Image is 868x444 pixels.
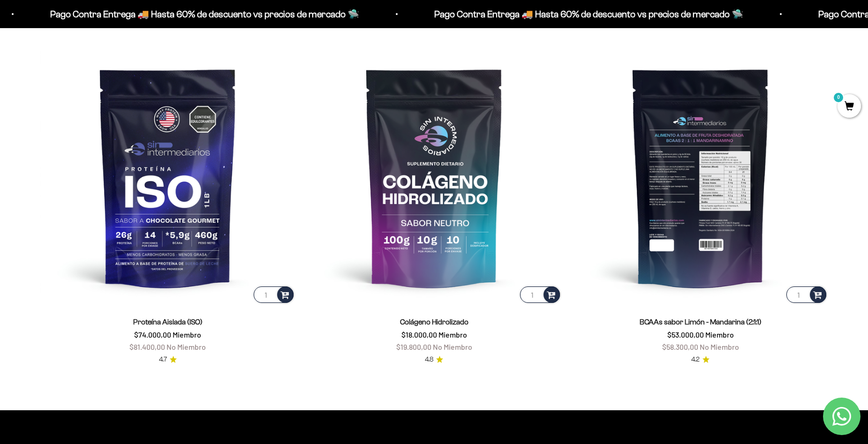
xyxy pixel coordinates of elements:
[173,330,201,339] span: Miembro
[705,330,734,339] span: Miembro
[700,342,739,351] span: No Miembro
[396,342,431,351] span: $19.800,00
[134,330,171,339] span: $74.000,00
[667,330,704,339] span: $53.000,00
[662,342,698,351] span: $58.300,00
[159,354,167,365] span: 4.7
[133,318,203,326] a: Proteína Aislada (ISO)
[425,354,433,365] span: 4.8
[401,330,437,339] span: $18.000,00
[438,330,467,339] span: Miembro
[640,318,762,326] a: BCAAs sabor Limón - Mandarina (2:1:1)
[129,342,165,351] span: $81.400,00
[400,318,468,326] a: Colágeno Hidrolizado
[691,354,700,365] span: 4.2
[838,102,861,112] a: 0
[425,354,443,365] a: 4.84.8 de 5.0 estrellas
[691,354,709,365] a: 4.24.2 de 5.0 estrellas
[433,342,472,351] span: No Miembro
[159,354,177,365] a: 4.74.7 de 5.0 estrellas
[573,50,828,305] img: BCAAs sabor Limón - Mandarina (2:1:1)
[833,92,844,103] mark: 0
[272,7,581,22] p: Pago Contra Entrega 🚚 Hasta 60% de descuento vs precios de mercado 🛸
[166,342,206,351] span: No Miembro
